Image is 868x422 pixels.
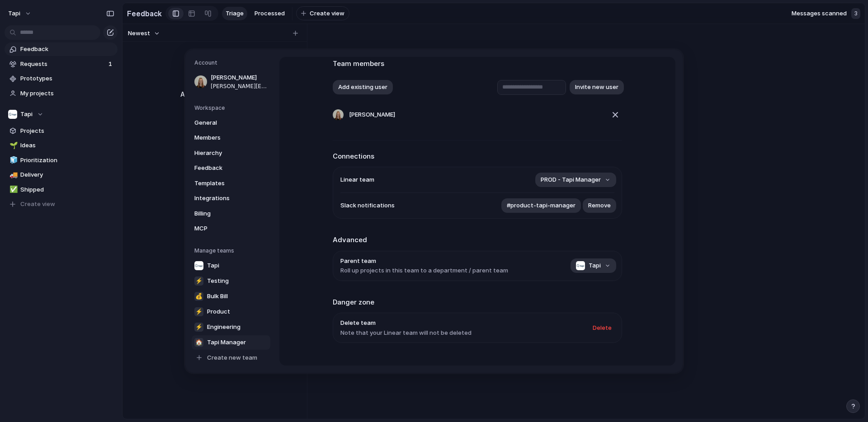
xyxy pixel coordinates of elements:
[192,289,270,303] a: 💰Bulk Bill
[340,256,508,265] span: Parent team
[194,59,270,67] h5: Account
[194,103,270,112] h5: Workspace
[194,133,252,142] span: Members
[192,304,270,319] a: ⚡Product
[501,198,581,213] button: #product-tapi-manager
[192,161,270,175] a: Feedback
[589,261,601,270] span: Tapi
[333,235,622,245] h2: Advanced
[192,115,270,130] a: General
[194,118,252,127] span: General
[593,323,612,332] span: Delete
[194,291,203,300] div: 💰
[507,201,576,210] span: #product-tapi-manager
[192,319,270,334] a: ⚡Engineering
[194,209,252,218] span: Billing
[333,297,622,307] h2: Danger zone
[340,175,374,184] span: Linear team
[194,338,203,347] div: 🏠
[340,201,395,210] span: Slack notifications
[541,175,601,184] span: PROD - Tapi Manager
[587,320,617,335] button: Delete
[194,194,252,203] span: Integrations
[194,148,252,157] span: Hierarchy
[207,261,219,270] span: Tapi
[194,224,252,233] span: MCP
[211,82,269,90] span: [PERSON_NAME][EMAIL_ADDRESS][DOMAIN_NAME]
[192,335,270,349] a: 🏠Tapi Manager
[333,80,393,94] button: Add existing user
[192,258,270,272] a: Tapi
[192,145,270,160] a: Hierarchy
[207,353,257,362] span: Create new team
[570,80,624,94] button: Invite new user
[192,176,270,190] a: Templates
[192,206,270,220] a: Billing
[194,246,270,254] h5: Manage teams
[588,201,611,210] span: Remove
[192,221,270,236] a: MCP
[207,322,241,331] span: Engineering
[333,59,622,69] h2: Team members
[571,258,616,273] button: Tapi
[349,110,395,119] span: [PERSON_NAME]
[340,266,508,275] span: Roll up projects in this team to a department / parent team
[192,273,270,288] a: ⚡Testing
[207,276,229,285] span: Testing
[194,307,203,316] div: ⚡
[194,178,252,188] span: Templates
[211,73,269,82] span: [PERSON_NAME]
[194,164,252,173] span: Feedback
[192,191,270,206] a: Integrations
[207,338,246,347] span: Tapi Manager
[207,291,228,300] span: Bulk Bill
[207,307,230,316] span: Product
[194,276,203,285] div: ⚡
[535,173,616,187] button: PROD - Tapi Manager
[192,350,270,365] a: Create new team
[192,131,270,145] a: Members
[583,198,616,213] button: Remove
[333,151,622,161] h2: Connections
[192,70,270,93] a: [PERSON_NAME][PERSON_NAME][EMAIL_ADDRESS][DOMAIN_NAME]
[340,319,472,328] span: Delete team
[194,322,203,331] div: ⚡
[340,328,472,337] span: Note that your Linear team will not be deleted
